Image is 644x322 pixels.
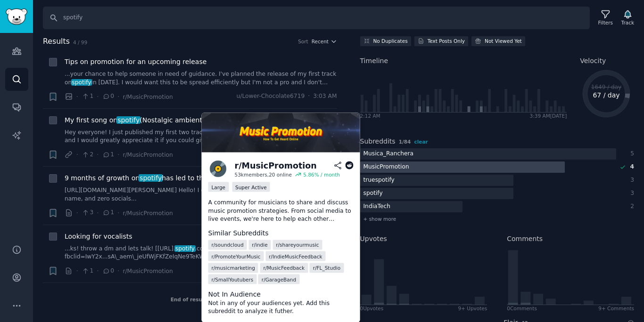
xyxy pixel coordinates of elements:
span: 1 [82,267,93,275]
div: IndiaTech [360,201,394,213]
a: Hey everyone! I just published my first two tracks onspotify, this one is only 1 minute long, and... [65,129,337,145]
span: 2 [82,151,93,159]
div: 2:12 AM [360,113,380,119]
div: Text Posts Only [428,38,465,44]
text: 67 / day [593,91,620,99]
span: clear [414,139,428,145]
span: 0 [102,92,114,101]
span: r/ indie [252,241,267,248]
div: Track [621,19,634,26]
div: 0 Upvote s [360,305,384,312]
span: r/ soundcloud [212,241,244,248]
span: · [97,208,99,218]
a: Tips on promotion for an upcoming release [65,57,206,67]
div: 53k members, 20 online [235,171,292,178]
span: · [76,266,78,276]
div: 4 [626,163,635,171]
div: 0 Comment s [507,305,537,312]
img: GummySearch logo [6,8,27,25]
dt: Similar Subreddits [208,228,354,238]
span: · [97,266,99,276]
div: Super Active [232,182,270,192]
span: 1 [102,209,114,217]
img: Connecting Musicians to Share The Works and Learn Music Promotion Strategies Together [202,113,360,153]
span: My first song on (Nostalgic ambient) [65,115,205,125]
div: 3 [626,176,635,185]
div: 9+ Comments [598,305,634,312]
span: r/ GarageBand [262,276,296,282]
div: Large [208,182,229,192]
span: r/ IndieMusicFeedback [269,253,322,259]
dd: Not in any of your audiences yet. Add this subreddit to analyze it futher. [208,299,354,315]
span: · [117,266,119,276]
span: r/ shareyourmusic [276,241,319,248]
div: No Duplicates [373,38,408,44]
a: ...your chance to help someone in need of guidance. I've planned the release of my first track on... [65,70,337,87]
span: · [76,150,78,160]
span: r/ PromoteYourMusic [212,253,261,259]
a: Looking for vocalists [65,232,132,241]
span: r/MusicPromotion [123,210,173,217]
h2: Subreddits [360,137,396,146]
button: Track [618,8,637,28]
button: Recent [312,38,337,45]
h2: Upvotes [360,234,387,244]
div: Filters [598,19,613,26]
div: r/ MusicPromotion [235,160,317,171]
span: r/ SmallYoutubers [212,276,254,282]
span: · [117,92,119,102]
span: Timeline [360,56,388,66]
span: spotify [71,79,92,86]
span: r/MusicPromotion [123,94,173,100]
span: · [97,150,99,160]
div: 5 [626,150,635,158]
span: · [76,92,78,102]
div: 5.86 % / month [303,171,340,178]
img: MusicPromotion [208,159,228,179]
a: 9 months of growth onspotifyhas led to this! [65,173,211,183]
span: Results [43,36,70,48]
span: r/MusicPromotion [123,268,173,274]
span: r/ MusicFeedback [263,265,305,271]
span: 1 [82,92,93,101]
div: 3 [626,189,635,198]
span: Recent [312,38,329,45]
span: Velocity [580,56,606,66]
span: spotify [139,174,163,182]
div: Not Viewed Yet [485,38,522,44]
dt: Not In Audience [208,289,354,299]
div: End of results [43,283,337,316]
span: spotify [116,116,140,124]
span: · [117,208,119,218]
span: r/MusicPromotion [123,152,173,158]
span: spotify [174,245,196,252]
span: 3:03 AM [313,92,337,101]
div: spotify [360,188,386,200]
span: + show more [363,216,396,222]
span: 1 [102,151,114,159]
span: 9 months of growth on has led to this! [65,173,211,183]
h2: Comments [507,234,543,244]
span: 0 [102,267,114,275]
span: · [76,208,78,218]
span: u/Lower-Chocolate6719 [237,92,305,101]
div: 9+ Upvotes [458,305,487,312]
span: · [97,92,99,102]
span: 3 [82,209,93,217]
span: · [308,92,310,101]
span: 1 / 84 [399,139,411,145]
div: MusicPromotion [360,161,413,173]
div: truespotify [360,175,398,186]
div: 3:39 AM [DATE] [530,113,567,119]
span: 4 / 99 [73,40,87,45]
a: [URL][DOMAIN_NAME][PERSON_NAME] Hello! I go by dire. I started from a blank slate, new name, and ... [65,186,337,203]
span: r/ FL_Studio [313,265,340,271]
a: ...ks! throw a dm and lets talk! [[URL].spotify.com/track/1PkTtqJPvHHOE8NDd2fU0n?fbclid=IwY2x...s... [65,245,337,261]
div: 2 [626,202,635,211]
div: Sort [298,38,308,45]
text: 1649 / day [591,84,621,90]
span: · [117,150,119,160]
p: A community for musicians to share and discuss music promotion strategies. From social media to l... [208,199,354,224]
